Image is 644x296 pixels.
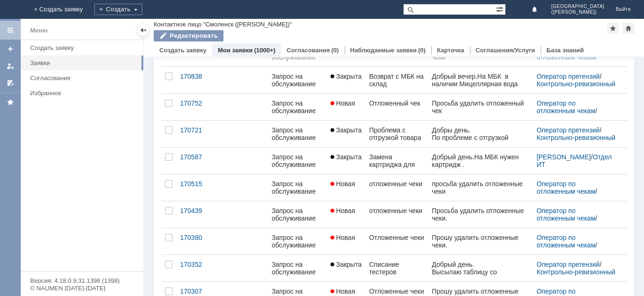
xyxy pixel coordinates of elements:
div: 170439 [180,207,212,214]
a: Оператор по отложенным чекам [537,207,595,222]
a: Контрольно-ревизионный отдел [537,268,617,283]
div: Избранное [30,90,127,97]
div: отложенные чеки [369,207,424,214]
div: / [537,180,616,195]
div: © NAUMEN [DATE]-[DATE] [30,285,134,291]
a: 170838 [176,67,216,93]
a: Оператор претензий [537,73,600,80]
span: Закрыта [330,153,362,161]
div: Заявки [30,59,138,66]
a: Создать заявку [26,41,141,55]
a: Закрыта [327,255,365,281]
a: Мои согласования [3,75,18,90]
a: 170515 [176,174,216,201]
span: Новая [330,99,355,107]
span: Новая [330,207,355,214]
div: / [537,153,616,168]
div: 170307 [180,288,212,295]
div: Отложенные чеки [369,288,424,295]
div: 170515 [180,180,212,188]
a: Создать заявку [3,41,18,57]
div: 170587 [180,153,212,161]
div: Возврат с МБК на склад [369,73,424,88]
a: Проблема с отгрузкой товара [365,121,428,147]
div: (1000+) [254,47,275,54]
div: Запрос на обслуживание [272,261,323,276]
div: Запрос на обслуживание [272,180,323,195]
a: Возврат с МБК на склад [365,67,428,93]
div: Запрос на обслуживание [272,234,323,249]
a: База знаний [546,47,584,54]
div: / [537,99,616,115]
div: Запрос на обслуживание [272,73,323,88]
div: 170838 [180,73,212,80]
a: Запрос на обслуживание [268,228,327,255]
div: Запрос на обслуживание [272,153,323,168]
a: Мои заявки [218,47,253,54]
a: Оператор претензий [537,126,600,134]
a: Закрыта [327,67,365,93]
a: Согласования [26,71,141,85]
a: Запрос на обслуживание [268,174,327,201]
a: отложенные чеки [365,174,428,201]
a: Замена картриджа для принтера [365,148,428,174]
a: 170587 [176,148,216,174]
div: Меню [30,25,48,36]
div: / [537,126,616,141]
div: 170752 [180,99,212,107]
div: Замена картриджа для принтера [369,153,424,168]
span: Закрыта [330,261,362,268]
a: Новая [327,201,365,228]
a: Запрос на обслуживание [268,201,327,228]
a: Мои заявки [3,58,18,74]
a: Новая [327,174,365,201]
div: Запрос на обслуживание [272,126,323,141]
span: Расширенный поиск [496,4,505,13]
a: 170352 [176,255,216,281]
div: Добавить в избранное [607,23,619,34]
a: 170721 [176,121,216,147]
div: Отложенные чеки [369,234,424,241]
div: 170380 [180,234,212,241]
div: Контактное лицо "Смоленск ([PERSON_NAME])" [154,21,292,28]
div: Запрос на обслуживание [272,99,323,115]
div: / [537,261,616,276]
div: Сделать домашней страницей [623,23,634,34]
a: Запрос на обслуживание [268,148,327,174]
div: 170721 [180,126,212,134]
div: Отложенный чек [369,99,424,107]
a: Отдел ИТ [537,153,613,168]
div: Создать [94,4,142,15]
span: Новая [330,288,355,295]
a: Оператор претензий [537,261,600,268]
a: Соглашения/Услуги [476,47,535,54]
div: (0) [418,47,426,54]
div: Проблема с отгрузкой товара [369,126,424,141]
div: Создать заявку [30,44,138,51]
a: Списание тестеров [365,255,428,281]
a: отложенные чеки [365,201,428,228]
a: Оператор по отложенным чекам [537,180,595,195]
a: Карточка [437,47,464,54]
a: Наблюдаемые заявки [350,47,417,54]
div: (0) [331,47,339,54]
a: [PERSON_NAME] [537,153,591,161]
span: Закрыта [330,126,362,134]
div: / [537,207,616,222]
a: 170752 [176,94,216,120]
a: Контрольно-ревизионный отдел [537,134,617,149]
div: Запрос на обслуживание [272,207,323,222]
a: 170380 [176,228,216,255]
a: Запрос на обслуживание [268,67,327,93]
a: Закрыта [327,121,365,147]
div: / [537,234,616,249]
a: Согласования [287,47,330,54]
span: [GEOGRAPHIC_DATA] [551,4,604,9]
a: Новая [327,94,365,120]
a: Оператор по отложенным чекам [537,234,595,249]
div: 170352 [180,261,212,268]
a: Запрос на обслуживание [268,255,327,281]
div: Скрыть меню [138,25,149,36]
a: Создать заявку [159,47,206,54]
div: Согласования [30,74,138,82]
